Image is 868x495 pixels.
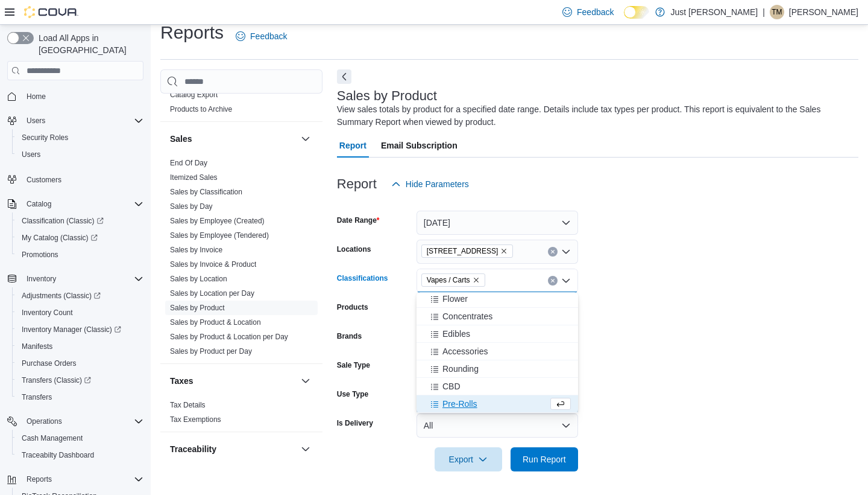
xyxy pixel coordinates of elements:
[442,363,479,375] span: Rounding
[427,245,498,257] span: [STREET_ADDRESS]
[22,113,50,128] button: Users
[421,273,485,287] span: Vapes / Carts
[170,375,296,387] button: Taxes
[337,360,370,370] label: Sale Type
[442,328,470,340] span: Edibles
[2,112,148,129] button: Users
[17,214,108,228] a: Classification (Classic)
[22,375,91,385] span: Transfers (Classic)
[417,360,578,378] button: Rounding
[17,339,57,354] a: Manifests
[12,355,148,372] button: Purchase Orders
[417,395,578,413] button: Pre-Rolls
[170,415,221,424] a: Tax Exemptions
[22,233,98,243] span: My Catalog (Classic)
[170,159,207,167] a: End Of Day
[17,322,126,337] a: Inventory Manager (Classic)
[671,5,758,19] p: Just [PERSON_NAME]
[170,188,242,196] a: Sales by Classification
[417,308,578,325] button: Concentrates
[17,356,143,371] span: Purchase Orders
[27,199,51,209] span: Catalog
[2,88,148,105] button: Home
[22,89,143,104] span: Home
[170,333,288,341] a: Sales by Product & Location per Day
[17,231,143,245] span: My Catalog (Classic)
[170,173,218,182] a: Itemized Sales
[2,170,148,188] button: Customers
[34,32,143,56] span: Load All Apps in [GEOGRAPHIC_DATA]
[17,373,143,388] span: Transfers (Classic)
[417,211,578,235] button: [DATE]
[170,443,296,455] button: Traceability
[22,272,61,286] button: Inventory
[160,398,322,432] div: Taxes
[170,91,218,99] a: Catalog Export
[2,471,148,488] button: Reports
[17,130,143,145] span: Security Roles
[12,229,148,246] a: My Catalog (Classic)
[337,177,377,191] h3: Report
[250,30,287,42] span: Feedback
[22,150,40,159] span: Users
[17,322,143,337] span: Inventory Manager (Classic)
[386,172,474,196] button: Hide Parameters
[770,5,784,19] div: Tiffani Martinez
[442,380,461,392] span: CBD
[12,146,148,163] button: Users
[22,291,101,301] span: Adjustments (Classic)
[511,447,578,471] button: Run Report
[789,5,858,19] p: [PERSON_NAME]
[160,88,322,121] div: Products
[17,339,143,354] span: Manifests
[298,374,313,388] button: Taxes
[17,373,96,388] a: Transfers (Classic)
[27,175,61,185] span: Customers
[442,447,495,471] span: Export
[17,448,143,462] span: Traceabilty Dashboard
[17,147,143,162] span: Users
[17,130,73,145] a: Security Roles
[22,392,52,402] span: Transfers
[170,260,256,269] a: Sales by Invoice & Product
[27,417,62,426] span: Operations
[500,247,508,255] button: Remove 300 San Mateo Boulevard from selection in this group
[170,133,192,145] h3: Sales
[170,275,227,283] a: Sales by Location
[548,276,558,286] button: Clear input
[577,6,614,18] span: Feedback
[27,92,46,101] span: Home
[337,331,362,341] label: Brands
[2,196,148,212] button: Catalog
[22,450,94,460] span: Traceabilty Dashboard
[772,5,782,19] span: TM
[17,247,143,262] span: Promotions
[170,202,213,211] a: Sales by Day
[473,276,480,284] button: Remove Vapes / Carts from selection in this group
[22,197,56,211] button: Catalog
[170,105,232,113] a: Products to Archive
[417,414,578,438] button: All
[12,447,148,464] button: Traceabilty Dashboard
[24,6,78,18] img: Cova
[337,273,388,283] label: Classifications
[170,401,206,409] a: Tax Details
[12,246,148,263] button: Promotions
[17,356,81,371] a: Purchase Orders
[406,178,469,190] span: Hide Parameters
[22,197,143,211] span: Catalog
[27,474,52,484] span: Reports
[417,290,578,308] button: Flower
[442,293,468,305] span: Flower
[12,372,148,389] a: Transfers (Classic)
[170,289,254,298] a: Sales by Location per Day
[160,156,322,363] div: Sales
[17,289,105,303] a: Adjustments (Classic)
[17,431,87,445] a: Cash Management
[22,250,58,260] span: Promotions
[22,113,143,128] span: Users
[337,302,368,312] label: Products
[523,453,566,465] span: Run Report
[17,247,63,262] a: Promotions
